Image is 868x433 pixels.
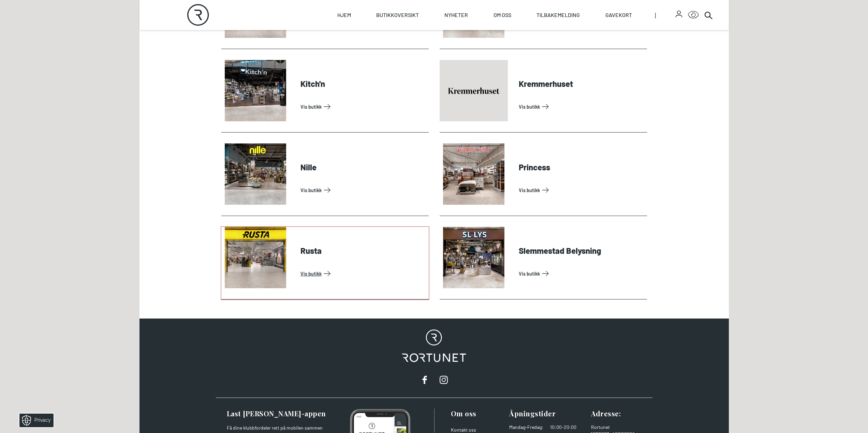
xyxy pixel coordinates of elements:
[300,101,426,112] a: Vis Butikk: Kitch'n
[591,409,644,418] h3: Adresse :
[451,409,504,418] h3: Om oss
[300,268,426,279] a: Vis Butikk: Rusta
[519,185,644,196] a: Vis Butikk: Princess
[7,411,62,430] iframe: Manage Preferences
[550,424,586,431] dd: 10:00-20:00
[509,409,586,418] h3: Åpningstider
[591,424,644,431] div: Rortunet
[519,101,644,112] a: Vis Butikk: Kremmerhuset
[300,185,426,196] a: Vis Butikk: Nille
[418,373,431,387] a: facebook
[437,373,451,387] a: instagram
[227,409,329,418] h3: Last [PERSON_NAME]-appen
[519,268,644,279] a: Vis Butikk: Slemmestad Belysning
[688,10,699,20] button: Open Accessibility Menu
[451,427,476,433] a: Kontakt oss
[509,424,543,431] dt: Mandag - Fredag :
